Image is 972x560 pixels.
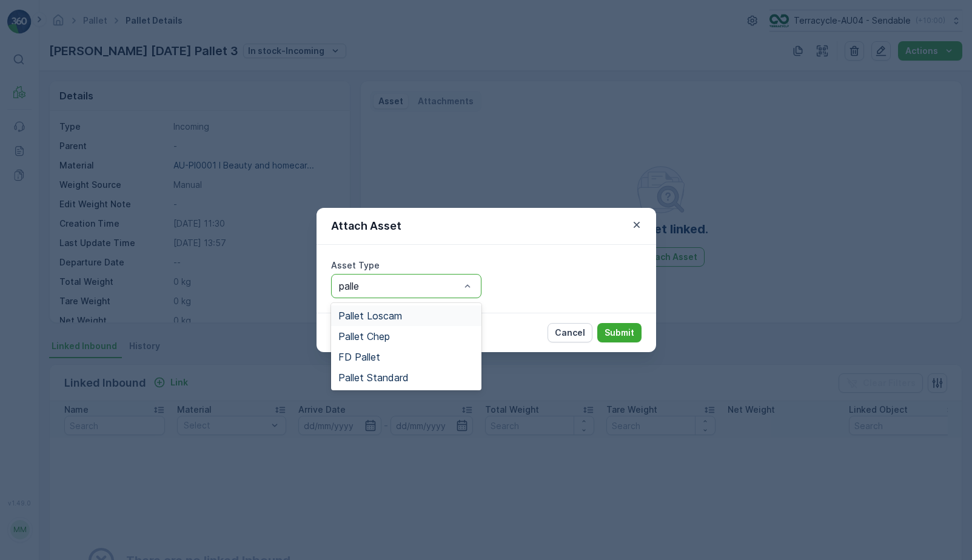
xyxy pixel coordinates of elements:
label: Asset Type [331,260,380,270]
span: Pallet Loscam [338,310,402,321]
span: Pallet Chep [338,331,390,342]
p: Cancel [555,327,585,339]
p: Submit [605,327,634,339]
span: FD Pallet [338,352,380,362]
button: Cancel [548,323,592,342]
button: Submit [597,323,642,342]
p: Attach Asset [331,218,401,235]
span: Pallet Standard [338,372,409,383]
